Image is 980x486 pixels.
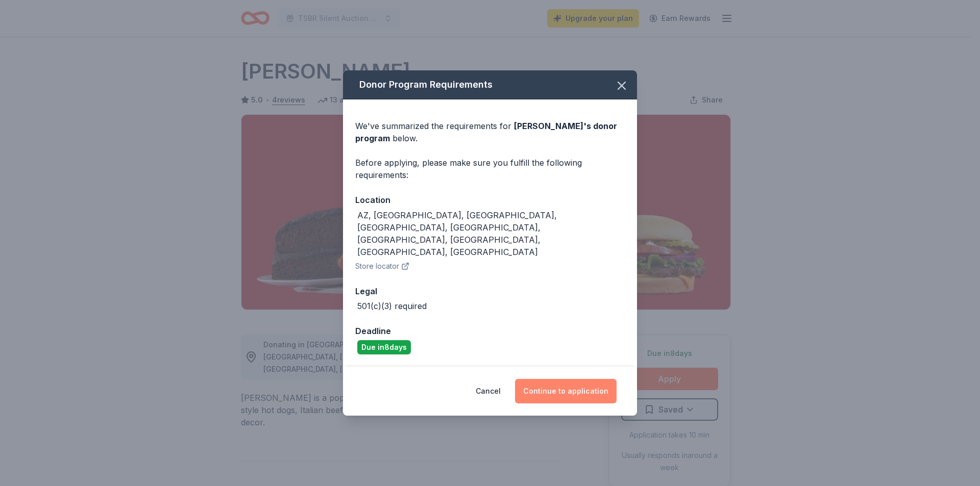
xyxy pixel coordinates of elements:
div: Due in 8 days [357,340,411,354]
div: Legal [355,285,625,298]
div: Donor Program Requirements [343,70,637,99]
div: 501(c)(3) required [357,300,427,312]
div: Location [355,193,625,207]
button: Cancel [476,379,501,403]
div: Before applying, please make sure you fulfill the following requirements: [355,157,625,181]
div: We've summarized the requirements for below. [355,120,625,144]
button: Continue to application [515,379,617,403]
button: Store locator [355,260,409,272]
div: AZ, [GEOGRAPHIC_DATA], [GEOGRAPHIC_DATA], [GEOGRAPHIC_DATA], [GEOGRAPHIC_DATA], [GEOGRAPHIC_DATA]... [357,209,625,258]
div: Deadline [355,324,625,338]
